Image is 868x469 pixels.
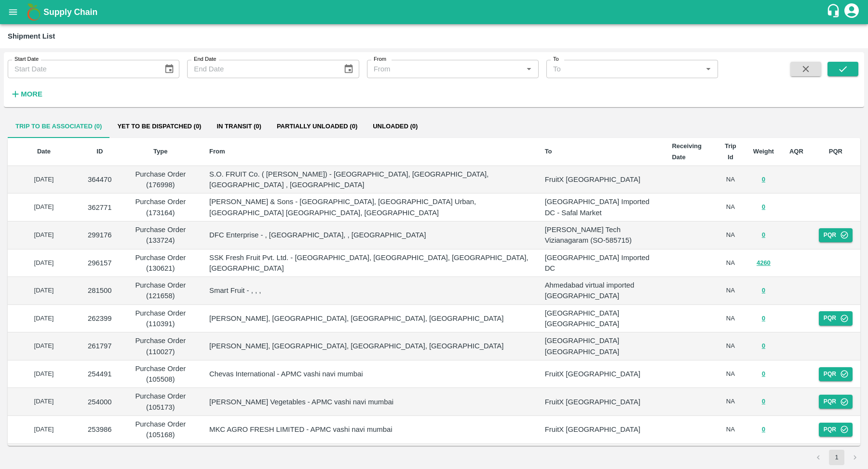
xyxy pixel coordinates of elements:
[374,55,386,63] label: From
[762,174,765,185] button: 0
[843,2,860,22] div: account of current user
[14,55,39,63] label: Start Date
[716,166,746,194] td: NA
[716,305,746,333] td: NA
[545,174,657,185] p: FruitX [GEOGRAPHIC_DATA]
[762,369,765,380] button: 0
[209,424,529,435] p: MKC AGRO FRESH LIMITED - APMC vashi navi mumbai
[127,308,194,330] p: Purchase Order (110391)
[88,397,112,407] p: 254000
[153,148,167,155] b: Type
[8,416,80,444] td: [DATE]
[702,63,715,75] button: Open
[8,388,80,416] td: [DATE]
[88,285,112,296] p: 281500
[545,308,657,330] p: [GEOGRAPHIC_DATA] [GEOGRAPHIC_DATA]
[545,280,657,302] p: Ahmedabad virtual imported [GEOGRAPHIC_DATA]
[809,450,864,465] nav: pagination navigation
[21,90,42,98] strong: More
[762,230,765,241] button: 0
[88,230,112,240] p: 299176
[2,1,24,23] button: open drawer
[8,221,80,249] td: [DATE]
[127,335,194,357] p: Purchase Order (110027)
[819,311,853,325] button: PQR
[545,397,657,407] p: FruitX [GEOGRAPHIC_DATA]
[127,280,194,302] p: Purchase Order (121658)
[8,60,156,78] input: Start Date
[523,63,535,75] button: Open
[753,148,774,155] b: Weight
[209,169,529,191] p: S.O. FRUIT Co. ( [PERSON_NAME]) - [GEOGRAPHIC_DATA], [GEOGRAPHIC_DATA], [GEOGRAPHIC_DATA] , [GEOG...
[762,313,765,324] button: 0
[545,369,657,379] p: FruitX [GEOGRAPHIC_DATA]
[762,424,765,435] button: 0
[819,367,853,381] button: PQR
[8,360,80,388] td: [DATE]
[716,249,746,277] td: NA
[127,363,194,385] p: Purchase Order (105508)
[716,332,746,360] td: NA
[819,395,853,409] button: PQR
[8,115,109,138] button: Trip to be associated (0)
[8,277,80,305] td: [DATE]
[209,230,529,240] p: DFC Enterprise - , [GEOGRAPHIC_DATA], , [GEOGRAPHIC_DATA]
[789,148,803,155] b: AQR
[545,335,657,357] p: [GEOGRAPHIC_DATA] [GEOGRAPHIC_DATA]
[672,142,701,160] b: Receiving Date
[757,258,771,269] button: 4260
[553,55,559,63] label: To
[370,63,520,75] input: From
[88,202,112,213] p: 362771
[829,450,844,465] button: page 1
[88,258,112,268] p: 296157
[545,252,657,274] p: [GEOGRAPHIC_DATA] Imported DC
[269,115,365,138] button: Partially Unloaded (0)
[127,419,194,441] p: Purchase Order (105168)
[8,305,80,333] td: [DATE]
[8,249,80,277] td: [DATE]
[209,115,269,138] button: In transit (0)
[209,196,529,218] p: [PERSON_NAME] & Sons - [GEOGRAPHIC_DATA], [GEOGRAPHIC_DATA] Urban, [GEOGRAPHIC_DATA] [GEOGRAPHIC_...
[826,3,843,21] div: customer-support
[716,221,746,249] td: NA
[716,360,746,388] td: NA
[43,5,826,19] a: Supply Chain
[160,60,178,78] button: Choose date
[549,63,699,75] input: To
[716,416,746,444] td: NA
[545,224,657,246] p: [PERSON_NAME] Tech Vizianagaram (SO-585715)
[8,30,55,42] div: Shipment List
[716,277,746,305] td: NA
[127,252,194,274] p: Purchase Order (130621)
[545,424,657,435] p: FruitX [GEOGRAPHIC_DATA]
[819,228,853,242] button: PQR
[339,60,358,78] button: Choose date
[829,148,842,155] b: PQR
[127,169,194,191] p: Purchase Order (176998)
[762,285,765,296] button: 0
[96,148,103,155] b: ID
[88,369,112,379] p: 254491
[24,2,43,22] img: logo
[37,148,51,155] b: Date
[194,55,216,63] label: End Date
[716,388,746,416] td: NA
[8,193,80,221] td: [DATE]
[716,193,746,221] td: NA
[725,142,736,160] b: Trip Id
[43,7,97,17] b: Supply Chain
[8,332,80,360] td: [DATE]
[88,174,112,185] p: 364470
[209,252,529,274] p: SSK Fresh Fruit Pvt. Ltd. - [GEOGRAPHIC_DATA], [GEOGRAPHIC_DATA], [GEOGRAPHIC_DATA], [GEOGRAPHIC_...
[209,313,529,324] p: [PERSON_NAME], [GEOGRAPHIC_DATA], [GEOGRAPHIC_DATA], [GEOGRAPHIC_DATA]
[545,196,657,218] p: [GEOGRAPHIC_DATA] Imported DC - Safal Market
[545,148,552,155] b: To
[819,423,853,437] button: PQR
[209,369,529,379] p: Chevas International - APMC vashi navi mumbai
[127,224,194,246] p: Purchase Order (133724)
[8,86,45,102] button: More
[762,341,765,352] button: 0
[88,341,112,351] p: 261797
[762,396,765,407] button: 0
